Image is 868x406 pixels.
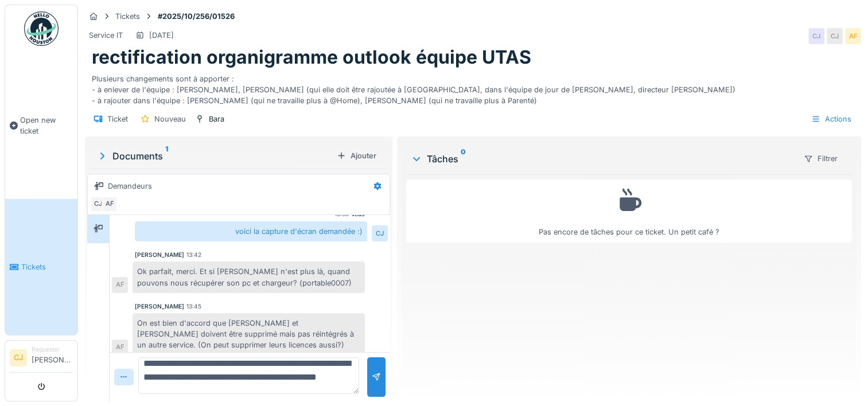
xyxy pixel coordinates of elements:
[32,345,73,354] div: Requester
[112,339,128,356] div: AF
[806,111,857,127] div: Actions
[149,30,174,41] div: [DATE]
[372,225,388,241] div: CJ
[186,302,201,311] div: 13:45
[411,152,794,166] div: Tâches
[107,114,128,124] div: Ticket
[21,261,73,272] span: Tickets
[135,251,184,259] div: [PERSON_NAME]
[89,30,123,41] div: Service IT
[10,349,27,366] li: CJ
[108,181,152,192] div: Demandeurs
[461,152,466,166] sup: 0
[135,221,367,241] div: voici la capture d'écran demandée :)
[24,11,59,46] img: Badge_color-CXgf-gQk.svg
[414,185,844,238] div: Pas encore de tâches pour ce ticket. Un petit café ?
[102,196,118,212] div: AF
[92,69,854,107] div: Plusieurs changements sont à apporter : - à enlever de l'équipe : [PERSON_NAME], [PERSON_NAME] (q...
[332,148,381,163] div: Ajouter
[10,345,73,373] a: CJ Requester[PERSON_NAME]
[112,277,128,293] div: AF
[186,251,201,259] div: 13:42
[799,150,843,167] div: Filtrer
[133,261,365,292] div: Ok parfait, merci. Et si [PERSON_NAME] n'est plus là, quand pouvons nous récupérer son pc et char...
[133,313,365,356] div: On est bien d'accord que [PERSON_NAME] et [PERSON_NAME] doivent être supprimé mais pas réintégrés...
[153,11,239,22] strong: #2025/10/256/01526
[32,345,73,370] li: [PERSON_NAME]
[20,115,73,136] span: Open new ticket
[92,46,531,68] h1: rectification organigramme outlook équipe UTAS
[827,28,843,44] div: CJ
[845,28,861,44] div: AF
[90,196,106,212] div: CJ
[808,28,824,44] div: CJ
[5,52,77,199] a: Open new ticket
[115,11,140,22] div: Tickets
[135,302,184,311] div: [PERSON_NAME]
[5,199,77,335] a: Tickets
[154,114,186,124] div: Nouveau
[165,149,168,163] sup: 1
[209,114,224,124] div: Bara
[96,149,332,163] div: Documents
